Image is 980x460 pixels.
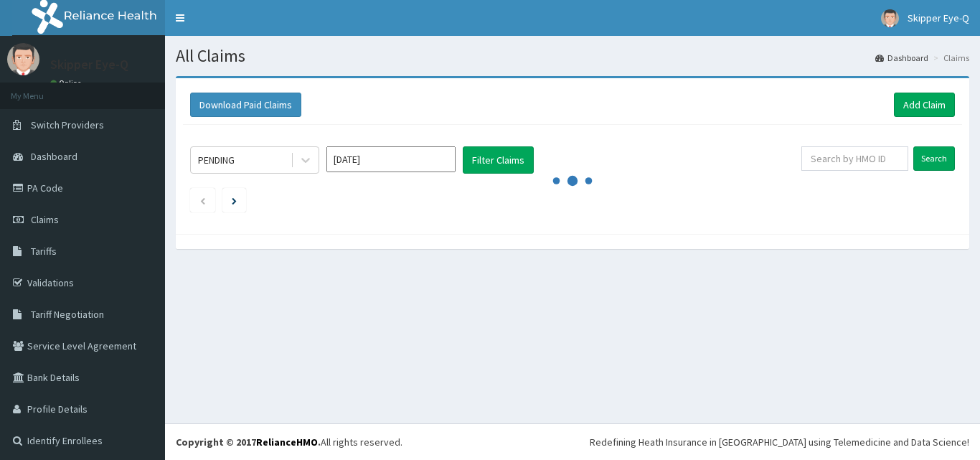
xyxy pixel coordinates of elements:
a: Previous page [199,194,206,207]
span: Claims [31,213,59,226]
a: Dashboard [875,52,928,64]
div: PENDING [198,153,235,167]
strong: Copyright © 2017 . [176,436,321,449]
input: Search by HMO ID [801,146,908,171]
img: User Image [881,9,899,27]
h1: All Claims [176,47,969,65]
img: User Image [7,43,39,75]
span: Skipper Eye-Q [908,11,969,24]
footer: All rights reserved. [165,423,980,460]
a: Online [50,78,85,88]
a: Next page [232,194,237,207]
svg: audio-loading [551,159,594,202]
span: Tariffs [31,245,57,258]
li: Claims [930,52,969,64]
a: Add Claim [894,93,955,117]
button: Filter Claims [463,146,534,174]
span: Dashboard [31,150,77,163]
button: Download Paid Claims [190,93,301,117]
span: Switch Providers [31,118,104,131]
a: RelianceHMO [256,436,318,449]
div: Redefining Heath Insurance in [GEOGRAPHIC_DATA] using Telemedicine and Data Science! [590,435,969,449]
input: Select Month and Year [326,146,456,172]
span: Tariff Negotiation [31,308,104,321]
input: Search [913,146,955,171]
p: Skipper Eye-Q [50,58,128,71]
